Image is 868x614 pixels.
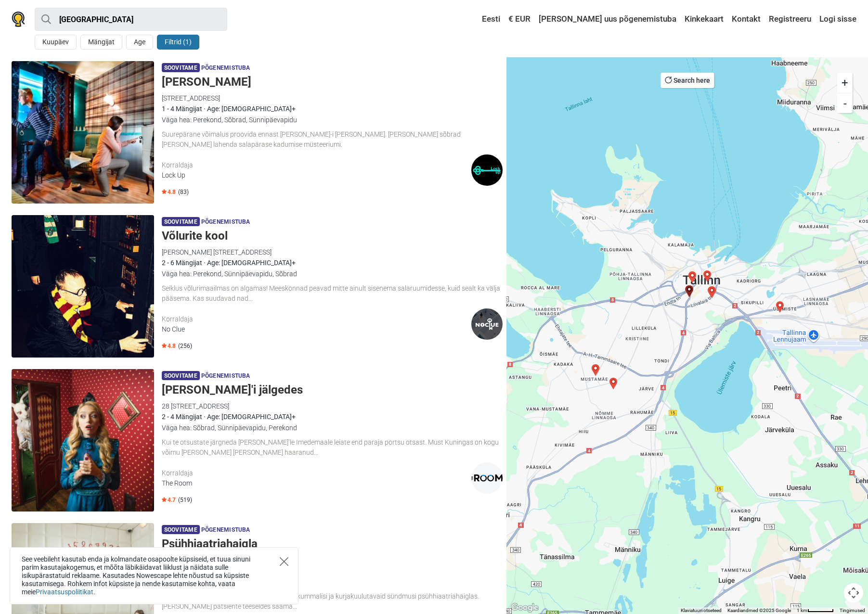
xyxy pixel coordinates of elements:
button: Age [126,35,153,50]
a: Kinkekaart [682,11,726,28]
span: Põgenemistuba [201,371,250,382]
div: 1 - 4 Mängijat · Age: [DEMOGRAPHIC_DATA]+ [162,103,503,114]
div: 2 - 6 Mängijat · Age: [DEMOGRAPHIC_DATA]+ [162,257,503,268]
div: Sherlock Holmes [770,297,790,317]
button: Kaardi mõõtkava: 1 km 51 piksli kohta [794,607,837,614]
div: See veebileht kasutab enda ja kolmandate osapoolte küpsiseid, et tuua sinuni parim kasutajakogemu... [10,547,298,604]
img: Nowescape logo [12,12,25,27]
span: Põgenemistuba [201,63,250,74]
div: Lock Up [162,170,471,180]
a: Eesti [473,11,503,28]
button: Klaviatuuri otseteed [681,607,722,614]
button: Close [280,557,288,566]
div: Psühhiaatriahaigla [680,281,699,301]
img: Star [162,497,167,502]
div: Väga hea: Perekond, Sünnipäevapidu, Sõbrad [162,269,503,279]
div: Väga hea: Perekond, Sõbrad, Sünnipäevapidu [162,115,503,125]
div: [PERSON_NAME] [STREET_ADDRESS] [162,247,503,257]
button: Mängijat [80,35,122,50]
span: (519) [178,496,192,504]
div: No Clue [162,324,471,334]
span: Soovitame [162,63,200,72]
span: Soovitame [162,525,200,534]
div: Radiatsioon [586,360,605,380]
div: [STREET_ADDRESS] [162,93,503,103]
span: Soovitame [162,217,200,226]
span: Põgenemistuba [201,217,250,228]
div: 2 - 4 Mängijat · Age: [DEMOGRAPHIC_DATA]+ [162,565,503,576]
div: Kui te otsustate järgneda [PERSON_NAME]’le Imedemaale leiate end paraja portsu otsast. Must Kunin... [162,437,503,458]
a: Registreeru [766,11,814,28]
img: Star [162,343,167,348]
span: (256) [178,342,192,350]
div: Lastekodu saladus [679,281,699,301]
div: Võlurite kool [604,374,623,393]
div: 28 [STREET_ADDRESS] [162,401,503,411]
button: Search here [661,73,714,88]
button: - [837,93,853,113]
div: Red Alert [683,268,702,287]
h5: Psühhiaatriahaigla [162,537,503,551]
span: (83) [178,188,189,196]
div: Suurepärane võimalus proovida ennast [PERSON_NAME]-i [PERSON_NAME]. [PERSON_NAME] sõbrad [PERSON_... [162,129,503,150]
div: Korraldaja [162,314,471,324]
a: € EUR [506,11,533,28]
a: Kontakt [729,11,763,28]
button: Kuupäev [35,35,77,50]
button: Filtrid (1) [157,35,199,50]
img: Sherlock Holmes [12,61,154,204]
div: Korraldaja [162,468,471,478]
img: Eesti [475,16,482,23]
img: Star [162,189,167,194]
a: Google Mapsis selle piirkonna avamine (avaneb uues aknas) [509,601,541,614]
div: Te [PERSON_NAME] ajakirjanikke, kes uurivad kummalisi ja kurjakuulutavaid sündmusi psühhiaatriaha... [162,591,503,612]
a: Privaatsuspoliitikat [36,588,93,596]
div: Väga hea: Sõbrad, Sünnipäevapidu, Perekond [162,422,503,433]
a: [PERSON_NAME] uus põgenemistuba [536,11,679,28]
img: Alice'i jälgedes [12,369,154,512]
img: Lock Up [471,154,503,186]
div: Shambala [702,282,721,302]
img: The Room [471,462,503,494]
div: Väga hea: Sõbrad, Sünnipäevapidu, Perekond [162,576,503,587]
div: Üliinimene [702,282,722,302]
span: 4.8 [162,342,176,350]
span: 4.8 [162,188,176,196]
div: Vana Tallinna seiklus [698,267,717,286]
div: 28 [STREET_ADDRESS] [162,555,503,565]
button: Kaardikaamera juhtnupud [844,583,863,602]
span: Kaardiandmed ©2025 Google [727,608,791,613]
button: + [837,73,853,93]
h5: [PERSON_NAME]'i jälgedes [162,383,503,397]
img: Võlurite kool [12,215,154,358]
span: Soovitame [162,371,200,380]
span: 1 km [797,608,807,613]
span: Põgenemistuba [201,525,250,536]
h5: Võlurite kool [162,229,503,243]
a: Tingimused (avaneb uuel vahekaardil) [840,608,865,613]
h5: [PERSON_NAME] [162,75,503,89]
img: No Clue [471,308,503,340]
div: 2 - 4 Mängijat · Age: [DEMOGRAPHIC_DATA]+ [162,411,503,422]
input: proovi “Tallinn” [35,8,227,31]
div: Korraldaja [162,160,471,170]
div: Seiklus võlurimaailmas on algamas! Meeskonnad peavad mitte ainult sisenema salaruumidesse, kuid s... [162,283,503,304]
img: Google [509,601,541,614]
a: Logi sisse [817,11,856,28]
div: The Room [162,478,471,488]
span: 4.7 [162,496,176,504]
